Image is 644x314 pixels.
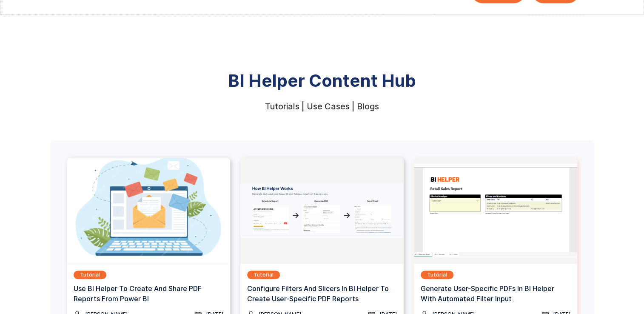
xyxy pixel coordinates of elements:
div: Tutorial [427,271,447,279]
h3: Generate User-specific PDFs In BI Helper with Automated Filter Input [421,283,570,304]
div: Tutorials | Use Cases | Blogs [265,102,379,111]
div: Tutorial [80,271,100,279]
div: Tutorial [254,271,274,279]
h3: Configure Filters And Slicers In BI Helper To Create User-Specific PDF Reports [247,283,397,304]
h3: Use BI Helper To Create And Share PDF Reports From Power BI [74,283,223,304]
strong: BI Helper Content Hub [228,70,416,91]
